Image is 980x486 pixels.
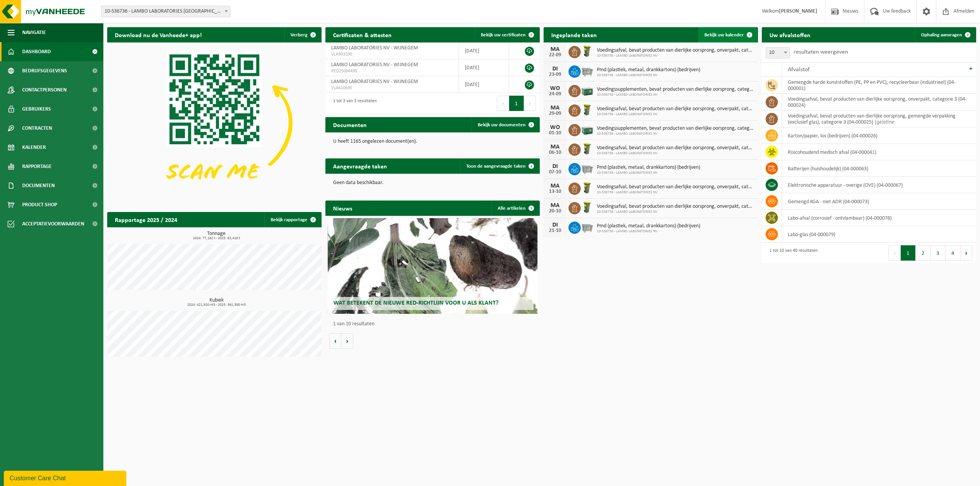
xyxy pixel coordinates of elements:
[547,111,563,116] div: 29-09
[329,95,377,112] div: 1 tot 3 van 3 resultaten
[547,130,563,136] div: 01-10
[931,245,946,261] button: 3
[22,23,46,42] span: Navigatie
[101,6,230,17] span: 10-536736 - LAMBO LABORATORIES NV - WIJNEGEM
[581,103,594,116] img: WB-0060-HPE-GN-50
[547,72,563,77] div: 23-09
[331,62,418,68] span: LAMBO LABORATORIES NV - WIJNEGEM
[877,119,894,125] i: gelatine
[547,52,563,58] div: 22-09
[547,124,563,130] div: WO
[782,111,976,127] td: voedingsafval, bevat producten van dierlijke oorsprong, gemengde verpakking (exclusief glas), cat...
[325,201,360,215] h2: Nieuws
[472,117,539,132] a: Bekijk uw documenten
[22,42,51,61] span: Dashboard
[547,170,563,175] div: 07-10
[597,112,754,117] span: 10-536736 - LAMBO LABORATORIES NV
[333,321,536,327] p: 1 van 10 resultaten
[766,47,790,59] span: 10
[597,190,754,195] span: 10-536736 - LAMBO LABORATORIES NV
[782,94,976,111] td: voedingsafval, bevat producten van dierlijke oorsprong, onverpakt, categorie 3 (04-000024)
[331,79,418,85] span: LAMBO LABORATORIES NV - WIJNEGEM
[794,49,848,55] label: resultaten weergeven
[597,73,700,78] span: 10-536736 - LAMBO LABORATORIES NV
[22,99,51,119] span: Gebruikers
[547,85,563,91] div: WO
[497,96,509,111] button: Previous
[547,189,563,194] div: 13-10
[333,180,532,186] p: Geen data beschikbaar.
[597,132,754,136] span: 10-536736 - LAMBO LABORATORIES NV
[581,45,594,58] img: WB-0060-HPE-GN-50
[547,209,563,214] div: 20-10
[22,176,55,195] span: Documenten
[459,59,509,76] td: [DATE]
[901,245,916,261] button: 1
[581,84,594,97] img: PB-LB-0680-HPE-GN-01
[921,33,962,38] span: Ophaling aanvragen
[547,105,563,111] div: MA
[788,67,810,73] span: Afvalstof
[325,27,399,42] h2: Certificaten & attesten
[597,126,754,132] span: Voedingssupplementen, bevat producten van dierlijke oorsprong, categorie 3
[107,42,322,203] img: Download de VHEPlus App
[597,229,700,234] span: 10-536736 - LAMBO LABORATORIES NV
[779,8,817,14] strong: [PERSON_NAME]
[325,158,395,173] h2: Aangevraagde taken
[329,333,341,349] button: Vorige
[597,151,754,156] span: 10-536736 - LAMBO LABORATORIES NV
[331,85,453,91] span: VLA610695
[547,163,563,170] div: DI
[265,212,321,227] a: Bekijk rapportage
[704,33,744,38] span: Bekijk uw kalender
[111,236,322,240] span: 2024: 77,182 t - 2025: 63,418 t
[111,231,322,240] h3: Tonnage
[782,144,976,160] td: risicohoudend medisch afval (04-000041)
[544,27,604,42] h2: Ingeplande taken
[597,210,754,214] span: 10-536736 - LAMBO LABORATORIES NV
[762,27,818,42] h2: Uw afvalstoffen
[481,33,526,38] span: Bekijk uw certificaten
[782,177,976,193] td: elektronische apparatuur - overige (OVE) (04-000067)
[331,68,453,74] span: RED25004490
[597,54,754,58] span: 10-536736 - LAMBO LABORATORIES NV
[698,27,757,42] a: Bekijk uw kalender
[960,245,972,261] button: Next
[547,91,563,97] div: 24-09
[597,171,700,175] span: 10-536736 - LAMBO LABORATORIES NV
[333,139,532,144] p: U heeft 1165 ongelezen document(en).
[107,212,185,227] h2: Rapportage 2025 / 2024
[547,66,563,72] div: DI
[916,245,931,261] button: 2
[597,67,700,73] span: Pmd (plastiek, metaal, drankkartons) (bedrijven)
[889,245,901,261] button: Previous
[325,117,374,132] h2: Documenten
[459,76,509,93] td: [DATE]
[22,214,84,233] span: Acceptatievoorwaarden
[547,222,563,228] div: DI
[22,61,67,80] span: Bedrijfsgegevens
[460,158,539,174] a: Toon de aangevraagde taken
[782,210,976,226] td: labo-afval (corrosief - ontvlambaar) (04-000078)
[766,245,818,261] div: 1 tot 10 van 40 resultaten
[782,226,976,243] td: labo-glas (04-000079)
[459,42,509,59] td: [DATE]
[22,138,46,157] span: Kalender
[547,150,563,155] div: 06-10
[547,228,563,233] div: 21-10
[915,27,975,42] a: Ophaling aanvragen
[547,144,563,150] div: MA
[581,220,594,233] img: WB-2500-GAL-GY-01
[581,181,594,194] img: WB-0060-HPE-GN-50
[509,96,524,111] button: 1
[597,184,754,190] span: Voedingsafval, bevat producten van dierlijke oorsprong, onverpakt, categorie 3
[291,33,307,38] span: Verberg
[492,201,539,216] a: Alle artikelen
[782,127,976,144] td: karton/papier, los (bedrijven) (04-000026)
[782,160,976,177] td: batterijen (huishoudelijk) (04-000063)
[581,201,594,214] img: WB-0060-HPE-GN-50
[22,80,67,99] span: Contactpersonen
[581,123,594,136] img: PB-LB-0680-HPE-GN-01
[597,106,754,112] span: Voedingsafval, bevat producten van dierlijke oorsprong, onverpakt, categorie 3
